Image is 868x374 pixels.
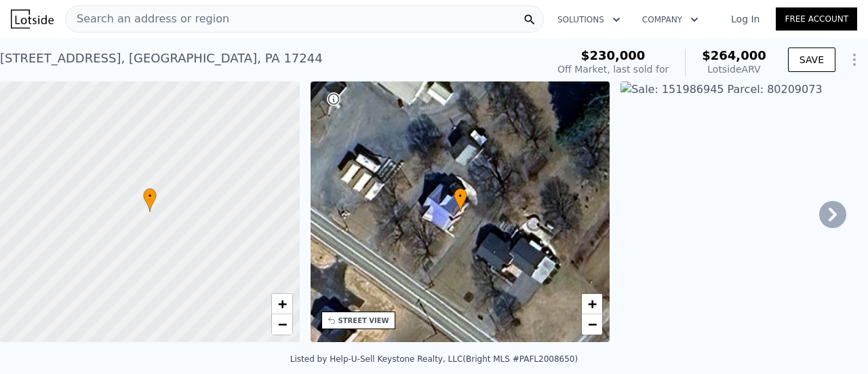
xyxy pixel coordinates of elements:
a: Log In [715,12,776,26]
button: Show Options [841,46,868,73]
img: Lotside [11,10,54,29]
span: + [277,295,286,312]
span: $230,000 [581,48,646,62]
a: Zoom out [272,314,292,335]
a: Free Account [776,7,857,31]
span: − [277,316,286,333]
a: Zoom in [272,294,292,314]
div: Listed by Help-U-Sell Keystone Realty, LLC (Bright MLS #PAFL2008650) [290,354,578,364]
span: • [454,190,467,202]
a: Zoom in [582,294,602,314]
div: • [143,188,157,212]
div: • [454,188,467,212]
span: Search an address or region [66,11,229,27]
a: Zoom out [582,314,602,335]
span: $264,000 [702,48,766,62]
div: STREET VIEW [338,316,389,326]
div: Off Market, last sold for [557,62,669,76]
span: • [143,190,157,202]
span: − [588,316,597,333]
div: Lotside ARV [702,62,766,76]
span: + [588,295,597,312]
button: Company [631,7,709,32]
button: SAVE [788,48,835,72]
button: Solutions [547,7,631,32]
